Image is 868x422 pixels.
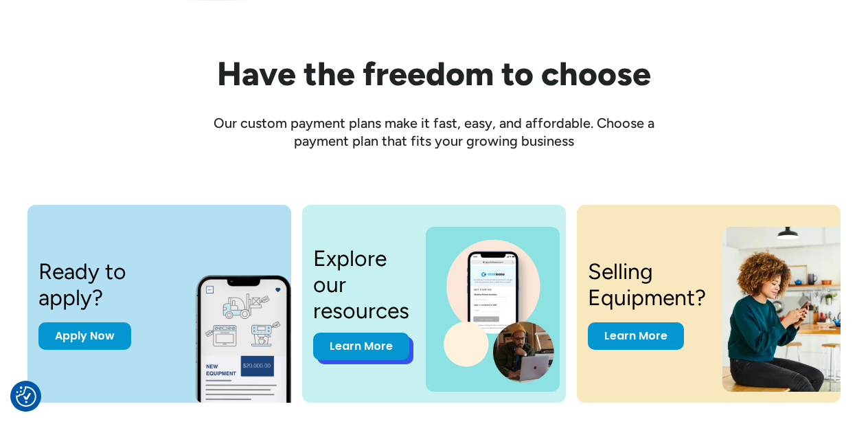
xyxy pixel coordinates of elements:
[27,56,841,92] h2: Have the freedom to choose
[38,322,131,350] a: Apply Now
[38,258,184,311] h3: Ready to apply?
[16,386,36,407] img: Revisit consent button
[313,245,409,324] h3: Explore our resources
[722,227,856,392] img: a woman sitting on a stool looking at her cell phone
[588,258,706,311] h3: Selling Equipment?
[426,227,560,392] img: a photo of a man on a laptop and a cell phone
[313,333,409,360] a: Learn More
[195,260,316,403] img: New equipment quote on the screen of a smart phone
[16,386,36,407] button: Consent Preferences
[588,322,684,350] a: Learn More
[194,114,674,150] div: Our custom payment plans make it fast, easy, and affordable. Choose a payment plan that fits your...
